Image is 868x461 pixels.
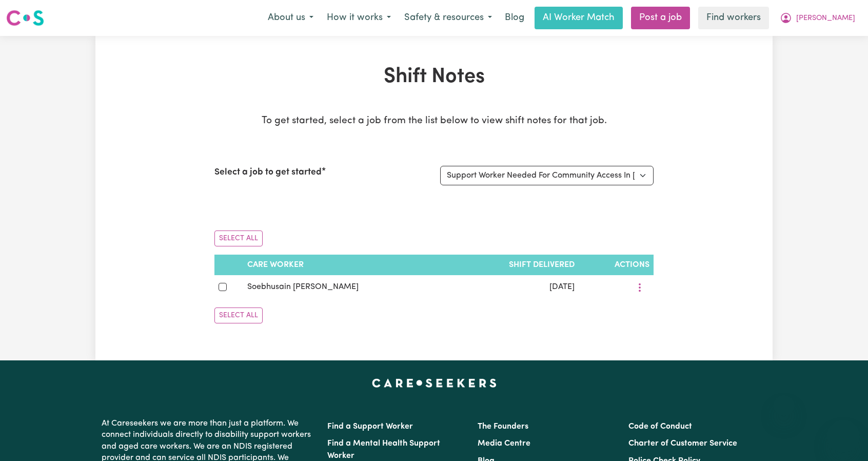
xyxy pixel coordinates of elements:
[450,275,579,299] td: [DATE]
[327,422,413,431] a: Find a Support Worker
[247,283,359,291] span: Soebhusain [PERSON_NAME]
[261,7,320,29] button: About us
[628,439,737,448] a: Charter of Customer Service
[6,9,44,27] img: Careseekers logo
[535,7,623,29] a: AI Worker Match
[214,65,654,89] h1: Shift Notes
[796,13,855,24] span: [PERSON_NAME]
[827,420,860,453] iframe: Button to launch messaging window
[628,422,692,431] a: Code of Conduct
[6,6,44,30] a: Careseekers logo
[579,255,654,275] th: Actions
[247,261,304,269] span: Care Worker
[214,114,654,129] p: To get started, select a job from the list below to view shift notes for that job.
[773,7,862,29] button: My Account
[327,439,440,460] a: Find a Mental Health Support Worker
[450,255,579,275] th: Shift delivered
[214,166,322,179] label: Select a job to get started
[630,279,649,295] button: More options
[320,7,398,29] button: How it works
[774,395,794,416] iframe: Close message
[478,422,528,431] a: The Founders
[631,7,690,29] a: Post a job
[214,308,263,323] button: Select All
[214,230,263,246] button: Select All
[372,379,497,387] a: Careseekers home page
[398,7,499,29] button: Safety & resources
[499,7,530,29] a: Blog
[698,7,769,29] a: Find workers
[478,439,530,448] a: Media Centre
